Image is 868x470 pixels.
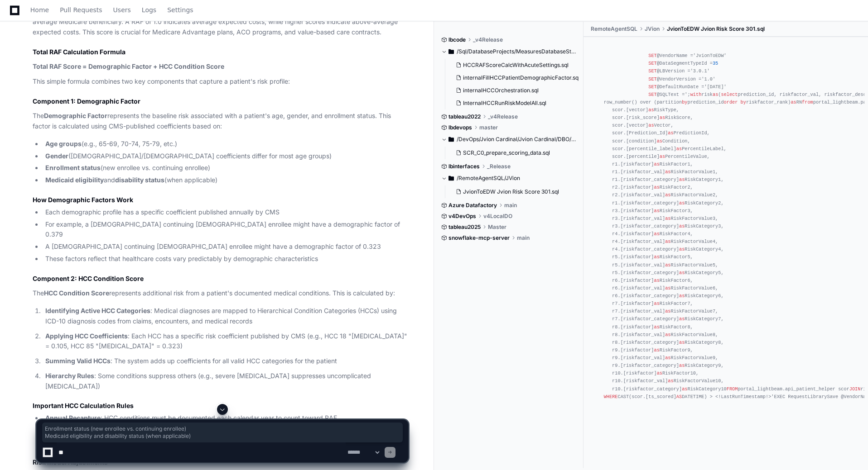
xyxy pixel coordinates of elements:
span: RemoteAgentSQL [591,25,637,33]
span: as [654,208,660,214]
span: InternalHCCRunRiskModelAll.sql [463,100,546,107]
span: as [668,130,673,136]
button: /DevOps/Jvion Cardinal/Jvion Cardinal/DBO/Tables [441,132,577,147]
span: JOIN [849,386,861,392]
span: order [724,100,738,105]
span: AS [676,394,682,399]
strong: Age groups [45,140,82,147]
span: by [682,100,687,105]
span: as [665,332,670,337]
span: lbdevops [448,124,472,131]
span: ' [771,394,774,399]
span: tableau2025 [448,223,481,231]
button: JvionToEDW Jvion Risk Score 301.sql [452,185,571,198]
span: as [679,223,685,229]
span: as [791,100,796,105]
span: main [504,202,517,209]
span: as [660,154,665,159]
button: /RemoteAgentSQL/JVion [441,171,577,185]
span: as [679,177,685,182]
span: as [679,270,685,275]
span: as [679,316,685,322]
h2: Component 1: Demographic Factor [33,97,408,106]
strong: Gender [45,152,68,160]
span: SET [648,84,656,90]
span: 'JvionToEDW' [693,53,727,58]
span: _v4Release [473,36,503,43]
button: /Sql/DatabaseProjects/MeasuresDatabaseStoredProcedures/dbo/Measures/HCCRewrite [441,44,577,59]
strong: Summing Valid HCCs [45,357,111,365]
span: by [741,100,746,105]
span: as [654,185,660,190]
strong: Hierarchy Rules [45,372,94,380]
li: ([DEMOGRAPHIC_DATA]/[DEMOGRAPHIC_DATA] coefficients differ for most age groups) [43,151,408,161]
p: : Each HCC has a specific risk coefficient published by CMS (e.g., HCC 18 "[MEDICAL_DATA]" = 0.10... [45,331,408,352]
strong: Medicaid eligibility [45,176,104,184]
span: as [654,254,660,260]
svg: Directory [448,134,454,145]
div: @VendorName = @DataSegmentTypeId = @LBVersion = @VendorVersion = @DefaultRunDate = @SQLText = ; r... [593,44,859,416]
span: v4LocalDO [483,213,512,220]
span: master [479,124,498,131]
span: as [668,378,673,384]
span: as [654,324,660,330]
span: HCCRAFScoreCalcWithAcuteSettings.sql [463,62,569,69]
span: internalHCCOrchestration.sql [463,87,539,94]
span: '3.0.1' [690,68,710,74]
span: JvionToEDW Jvion Risk Score 301.sql [463,188,559,195]
strong: disability status [115,176,164,184]
li: These factors reflect that healthcare costs vary predictably by demographic characteristics [43,254,408,264]
span: tableau2022 [448,113,481,120]
span: as [665,169,670,175]
strong: Total RAF Score = Demographic Factor + HCC Condition Score [33,62,224,70]
span: as [679,363,685,368]
strong: Enrollment status [45,164,101,171]
span: as [654,278,660,283]
li: (new enrollee vs. continuing enrollee) [43,163,408,173]
span: Logs [142,7,156,13]
button: internalFillHCCPatientDemographicFactor.sql [452,71,579,84]
span: from [802,100,813,105]
span: '[DATE]' [704,84,726,90]
span: Pull Requests [60,7,102,13]
strong: Applying HCC Coefficients [45,332,128,340]
span: JvionToEDW Jvion Risk Score 301.sql [667,25,765,33]
p: The represents additional risk from a patient's documented medical conditions. This is calculated... [33,288,408,299]
span: as [654,231,660,237]
span: Enrollment status (new enrollee vs. continuing enrollee) Medicaid eligibility and disability stat... [45,425,400,440]
p: : The system adds up coefficients for all valid HCC categories for the patient [45,356,408,366]
span: lbinterfaces [448,163,480,170]
span: Home [30,7,49,13]
svg: Directory [448,46,454,57]
span: SET [648,68,656,74]
p: This simple formula combines two key components that capture a patient's risk profile: [33,76,408,87]
span: as [648,123,654,128]
p: The represents the baseline risk associated with a patient's age, gender, and enrollment status. ... [33,111,408,132]
span: as [665,239,670,244]
span: with [690,92,702,97]
span: as [679,200,685,206]
span: as [679,340,685,345]
span: snowflake-mcp-server [448,234,510,242]
li: Each demographic profile has a specific coefficient published annually by CMS [43,207,408,218]
strong: Identifying Active HCC Categories [45,307,150,314]
span: as [660,115,665,120]
li: For example, a [DEMOGRAPHIC_DATA] continuing [DEMOGRAPHIC_DATA] enrollee might have a demographic... [43,219,408,240]
span: SET [648,61,656,66]
li: (e.g., 65-69, 70-74, 75-79, etc.) [43,139,408,149]
span: v4DevOps [448,213,476,220]
span: as [665,192,670,198]
button: SCR_C0_prepare_scoring_data.sql [452,147,571,159]
span: as [665,262,670,268]
li: and (when applicable) [43,175,408,185]
span: '1.0' [701,76,715,82]
strong: HCC Condition Score [44,289,109,297]
svg: Directory [448,173,454,184]
span: as [676,146,682,152]
h2: Component 2: HCC Condition Score [33,274,408,283]
span: /DevOps/Jvion Cardinal/Jvion Cardinal/DBO/Tables [457,136,577,143]
span: Azure Datafactory [448,202,497,209]
span: as [665,355,670,361]
span: select [721,92,738,97]
span: as [657,370,662,376]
